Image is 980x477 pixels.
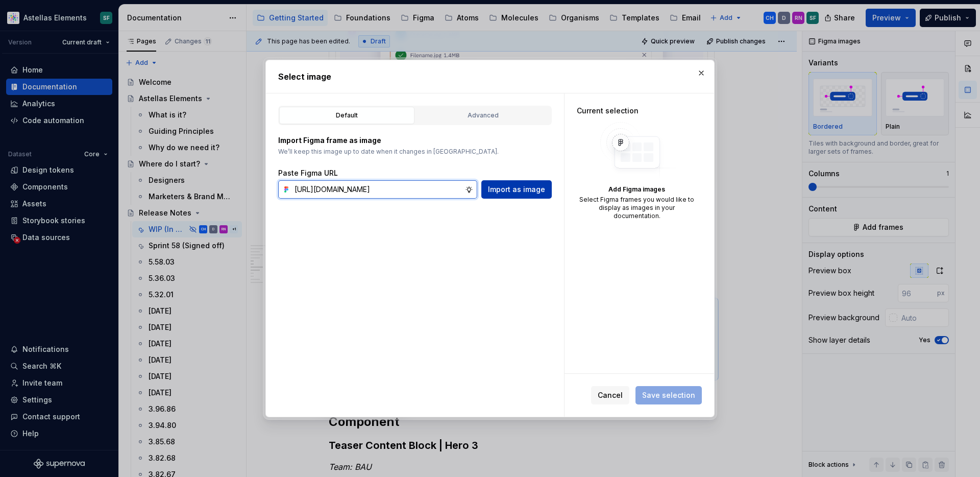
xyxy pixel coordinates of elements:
label: Paste Figma URL [278,168,338,178]
button: Cancel [591,386,629,404]
span: Import as image [488,184,545,195]
div: Select Figma frames you would like to display as images in your documentation. [577,196,697,220]
div: Advanced [419,110,547,121]
div: Current selection [577,106,697,116]
span: Cancel [598,390,623,400]
h2: Select image [278,70,702,83]
p: We’ll keep this image up to date when it changes in [GEOGRAPHIC_DATA]. [278,148,552,156]
input: https://figma.com/file... [290,180,465,199]
div: Add Figma images [577,185,697,194]
div: Default [283,110,411,121]
p: Import Figma frame as image [278,135,552,146]
button: Import as image [481,180,552,199]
